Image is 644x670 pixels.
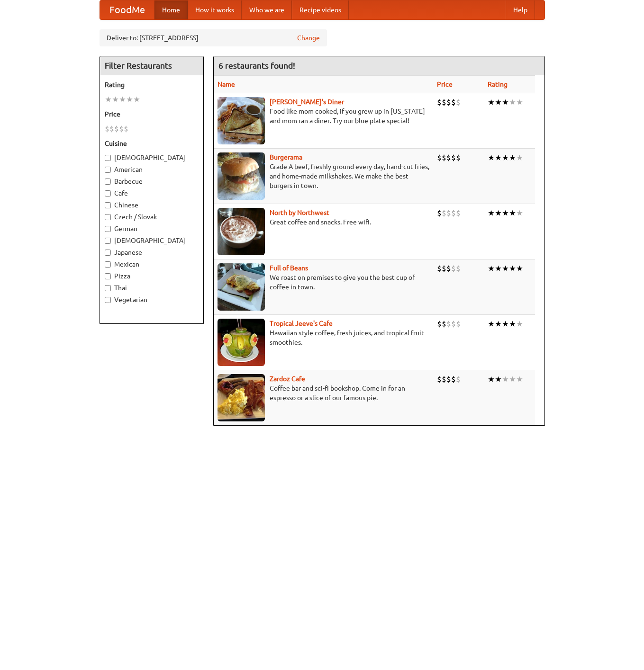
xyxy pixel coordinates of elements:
[270,98,344,106] a: [PERSON_NAME]'s Diner
[495,263,502,274] li: ★
[451,263,456,274] li: $
[105,236,199,245] label: [DEMOGRAPHIC_DATA]
[456,319,461,329] li: $
[270,320,333,327] a: Tropical Jeeve's Cafe
[442,97,446,107] li: $
[100,29,327,46] div: Deliver to: [STREET_ADDRESS]
[270,153,302,161] b: Burgerama
[446,263,451,274] li: $
[451,208,456,218] li: $
[105,238,111,244] input: [DEMOGRAPHIC_DATA]
[442,152,446,163] li: $
[218,319,265,366] img: jeeves.jpg
[516,319,523,329] li: ★
[516,374,523,384] li: ★
[242,0,292,19] a: Who we are
[112,94,119,105] li: ★
[446,208,451,218] li: $
[442,263,446,274] li: $
[456,208,461,218] li: $
[451,319,456,329] li: $
[292,0,349,19] a: Recipe videos
[442,319,446,329] li: $
[297,33,320,43] a: Change
[442,374,446,384] li: $
[218,263,265,311] img: beans.jpg
[516,152,523,163] li: ★
[218,80,235,88] a: Name
[437,374,442,384] li: $
[495,208,502,218] li: ★
[437,152,442,163] li: $
[100,56,203,75] h4: Filter Restaurants
[509,263,516,274] li: ★
[218,217,429,227] p: Great coffee and snacks. Free wifi.
[446,319,451,329] li: $
[270,264,308,272] a: Full of Beans
[105,177,199,186] label: Barbecue
[218,208,265,255] img: north.jpg
[105,250,111,256] input: Japanese
[218,384,429,402] p: Coffee bar and sci-fi bookshop. Come in for an espresso or a slice of our famous pie.
[488,319,495,329] li: ★
[105,214,111,220] input: Czech / Slovak
[119,124,124,134] li: $
[100,0,154,19] a: FoodMe
[451,97,456,107] li: $
[437,319,442,329] li: $
[105,167,111,173] input: American
[488,97,495,107] li: ★
[105,109,199,119] h5: Price
[105,179,111,185] input: Barbecue
[509,374,516,384] li: ★
[105,94,112,105] li: ★
[105,153,199,162] label: [DEMOGRAPHIC_DATA]
[270,209,329,216] a: North by Northwest
[456,152,461,163] li: $
[105,273,111,279] input: Pizza
[495,374,502,384] li: ★
[105,261,111,268] input: Mexican
[105,248,199,257] label: Japanese
[446,152,451,163] li: $
[105,285,111,291] input: Thai
[516,97,523,107] li: ★
[126,94,133,105] li: ★
[446,374,451,384] li: $
[488,374,495,384] li: ★
[442,208,446,218] li: $
[437,97,442,107] li: $
[105,202,111,208] input: Chinese
[218,328,429,347] p: Hawaiian style coffee, fresh juices, and tropical fruit smoothies.
[488,263,495,274] li: ★
[509,152,516,163] li: ★
[495,97,502,107] li: ★
[456,374,461,384] li: $
[502,374,509,384] li: ★
[105,226,111,232] input: German
[105,80,199,89] h5: Rating
[451,374,456,384] li: $
[218,107,429,125] p: Food like mom cooked, if you grew up in [US_STATE] and mom ran a diner. Try our blue plate special!
[516,263,523,274] li: ★
[105,190,111,197] input: Cafe
[105,165,199,174] label: American
[488,80,508,88] a: Rating
[509,319,516,329] li: ★
[105,283,199,293] label: Thai
[105,188,199,198] label: Cafe
[105,139,199,148] h5: Cuisine
[105,271,199,281] label: Pizza
[218,374,265,421] img: zardoz.jpg
[105,295,199,304] label: Vegetarian
[495,319,502,329] li: ★
[437,263,442,274] li: $
[456,97,461,107] li: $
[437,208,442,218] li: $
[446,97,451,107] li: $
[270,375,305,383] a: Zardoz Cafe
